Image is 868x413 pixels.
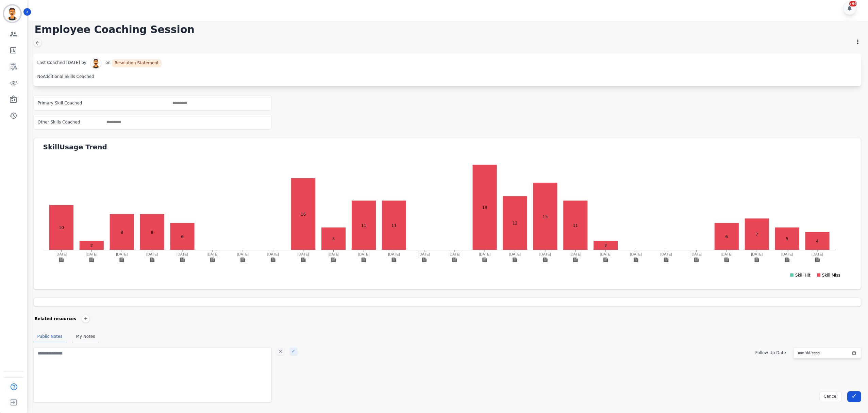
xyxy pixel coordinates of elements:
[267,252,279,256] text: [DATE]
[290,348,297,355] div: ✓
[43,142,861,152] div: Skill Usage Trend
[851,393,857,399] div: ✓
[600,252,611,256] text: [DATE]
[72,331,99,342] div: My Notes
[177,252,188,256] text: [DATE]
[4,5,20,22] img: Bordered avatar
[59,225,64,230] text: 10
[755,350,786,355] label: Follow Up Date
[847,391,861,402] button: ✓
[35,315,77,323] div: Related resources
[604,243,607,248] text: 2
[449,252,460,256] text: [DATE]
[151,230,153,235] text: 8
[755,232,758,237] text: 7
[181,234,184,239] text: 6
[146,252,158,256] text: [DATE]
[104,119,145,125] ul: selected options
[361,223,366,228] text: 11
[328,252,339,256] text: [DATE]
[816,239,819,244] text: 4
[37,58,857,69] div: Last Coached by on
[37,71,94,82] div: No Additional Skills Coached
[33,331,67,342] div: Public Notes
[388,252,400,256] text: [DATE]
[112,59,162,67] div: Resolution Statement
[542,214,548,219] text: 15
[237,252,248,256] text: [DATE]
[206,252,218,256] text: [DATE]
[819,391,842,402] button: Cancel
[725,234,728,239] text: 6
[573,223,578,228] text: 11
[781,252,793,256] text: [DATE]
[82,315,90,323] div: +
[38,115,80,129] div: Other Skills Coached
[66,58,80,69] span: [DATE]
[812,252,823,256] text: [DATE]
[391,223,396,228] text: 11
[90,58,101,69] img: avatar
[332,236,335,241] text: 5
[795,273,811,278] text: Skill Hit
[55,252,67,256] text: [DATE]
[482,205,487,210] text: 19
[786,236,788,241] text: 5
[120,230,123,235] text: 8
[170,100,270,106] ul: selected options
[86,252,97,256] text: [DATE]
[358,252,369,256] text: [DATE]
[849,1,857,6] div: +99
[38,96,82,110] div: Primary Skill Coached
[479,252,490,256] text: [DATE]
[822,273,840,278] text: Skill Miss
[90,243,93,248] text: 2
[751,252,763,256] text: [DATE]
[277,348,284,355] div: ✕
[660,252,672,256] text: [DATE]
[301,212,306,217] text: 16
[509,252,520,256] text: [DATE]
[297,252,309,256] text: [DATE]
[35,23,195,36] h1: Employee Coaching Session
[512,221,517,226] text: 12
[721,252,732,256] text: [DATE]
[690,252,702,256] text: [DATE]
[116,252,128,256] text: [DATE]
[418,252,430,256] text: [DATE]
[539,252,551,256] text: [DATE]
[569,252,581,256] text: [DATE]
[630,252,641,256] text: [DATE]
